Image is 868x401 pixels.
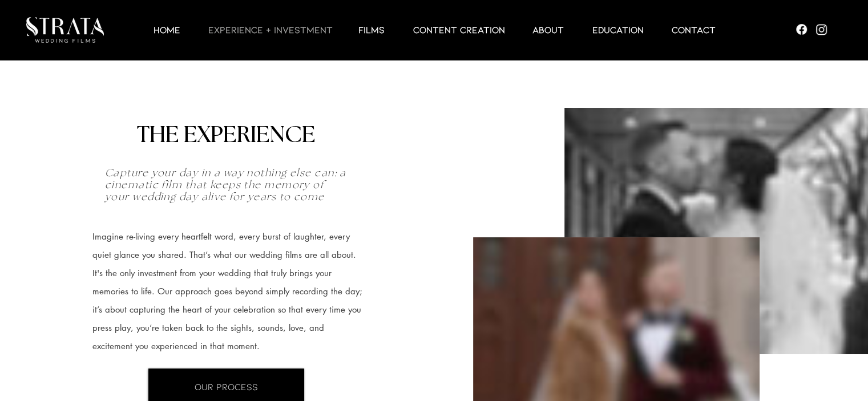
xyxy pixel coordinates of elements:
[137,124,316,147] span: THE EXPERIENCE
[407,23,511,37] p: CONTENT CREATION
[578,23,657,37] a: EDUCATION
[399,23,518,37] a: CONTENT CREATION
[195,380,258,393] span: OUR PROCESS
[194,23,344,37] a: EXPERIENCE + INVESTMENT
[203,23,338,37] p: EXPERIENCE + INVESTMENT
[794,22,829,37] ul: Social Bar
[108,23,760,37] nav: Site
[139,23,194,37] a: HOME
[105,168,346,203] span: Capture your day in a way nothing else can: a cinematic film that keeps the memory of your weddin...
[657,23,729,37] a: Contact
[518,23,578,37] a: ABOUT
[92,231,362,351] span: Imagine re-living every heartfelt word, every burst of laughter, every quiet glance you shared. T...
[353,23,390,37] p: Films
[344,23,399,37] a: Films
[587,23,649,37] p: EDUCATION
[666,23,721,37] p: Contact
[527,23,570,37] p: ABOUT
[26,17,104,43] img: LUX STRATA TEST_edited.png
[148,23,186,37] p: HOME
